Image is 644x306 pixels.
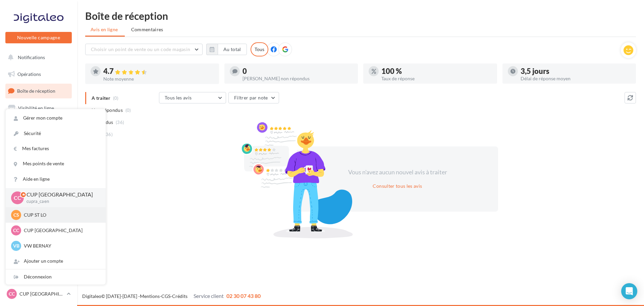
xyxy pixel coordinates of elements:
a: Digitaleo [82,293,101,299]
span: CC [14,194,21,202]
p: cupra_caen [26,199,95,205]
div: 3,5 jours [521,68,631,75]
a: Mentions [140,293,160,299]
div: 100 % [381,68,492,75]
div: Open Intercom Messenger [621,283,637,299]
button: Filtrer par note [228,92,279,103]
p: CUP [GEOGRAPHIC_DATA] [19,291,64,297]
a: Campagnes DataOnDemand [4,207,73,227]
span: CC [9,291,15,297]
a: PLV et print personnalisable [4,184,73,204]
div: 4.7 [103,68,214,75]
a: Campagnes [4,118,73,132]
div: Boîte de réception [85,11,636,21]
span: CS [13,212,19,218]
button: Tous les avis [159,92,226,103]
div: Déconnexion [6,269,106,285]
div: Tous [251,42,268,56]
a: Boîte de réception [4,84,73,98]
div: 0 [243,68,353,75]
button: Choisir un point de vente ou un code magasin [85,44,203,55]
span: Visibilité en ligne [18,105,54,111]
span: Choisir un point de vente ou un code magasin [91,46,190,52]
p: CUP [GEOGRAPHIC_DATA] [26,191,95,199]
span: Tous les avis [165,95,192,100]
a: Calendrier [4,168,73,182]
span: CC [13,227,19,234]
span: © [DATE]-[DATE] - - - [82,293,261,299]
button: Nouvelle campagne [5,32,72,43]
a: Sécurité [6,126,106,141]
div: Note moyenne [103,77,214,81]
a: CGS [161,293,170,299]
span: VB [13,243,19,249]
a: Opérations [4,67,73,81]
span: Boîte de réception [17,88,55,94]
div: Taux de réponse [381,76,492,81]
p: CUP ST LO [24,212,98,218]
span: (0) [125,107,131,113]
a: Gérer mon compte [6,111,106,126]
button: Consulter tous les avis [370,182,425,190]
a: Visibilité en ligne [4,101,73,115]
button: Notifications [4,50,70,64]
span: Service client [194,293,224,299]
div: Délai de réponse moyen [521,76,631,81]
span: (36) [104,132,113,137]
a: CC CUP [GEOGRAPHIC_DATA] [5,288,72,300]
a: Médiathèque [4,151,73,165]
div: Vous n'avez aucun nouvel avis à traiter [340,168,455,177]
button: Au total [206,44,247,55]
div: Ajouter un compte [6,254,106,269]
a: Crédits [172,293,187,299]
span: Commentaires [131,26,163,33]
p: VW BERNAY [24,243,98,249]
a: Mes points de vente [6,156,106,171]
p: CUP [GEOGRAPHIC_DATA] [24,227,98,234]
a: Aide en ligne [6,172,106,187]
span: 02 30 07 43 80 [226,293,261,299]
span: Non répondus [92,107,123,114]
a: Contacts [4,134,73,148]
a: Mes factures [6,141,106,156]
span: (36) [116,120,124,125]
button: Au total [218,44,247,55]
span: Notifications [18,54,45,60]
span: Opérations [17,71,41,77]
div: [PERSON_NAME] non répondus [243,76,353,81]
